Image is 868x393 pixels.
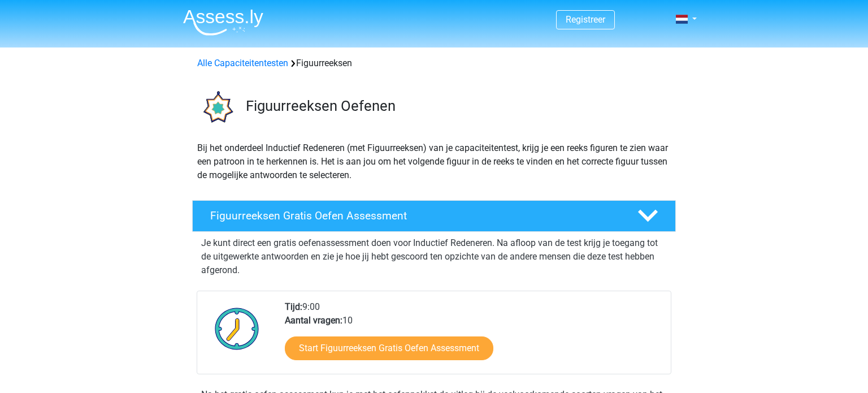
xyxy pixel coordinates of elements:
[246,97,667,115] h3: Figuurreeksen Oefenen
[209,300,266,357] img: Klok
[197,141,671,182] p: Bij het onderdeel Inductief Redeneren (met Figuurreeksen) van je capaciteitentest, krijg je een r...
[188,200,680,232] a: Figuurreeksen Gratis Oefen Assessment
[197,58,288,68] a: Alle Capaciteitentesten
[201,236,667,277] p: Je kunt direct een gratis oefenassessment doen voor Inductief Redeneren. Na afloop van de test kr...
[276,300,670,374] div: 9:00 10
[193,84,241,132] img: figuurreeksen
[285,336,493,360] a: Start Figuurreeksen Gratis Oefen Assessment
[183,9,263,36] img: Assessly
[193,57,675,70] div: Figuurreeksen
[285,315,342,326] b: Aantal vragen:
[566,14,605,25] a: Registreer
[285,301,302,312] b: Tijd:
[210,209,619,222] h4: Figuurreeksen Gratis Oefen Assessment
